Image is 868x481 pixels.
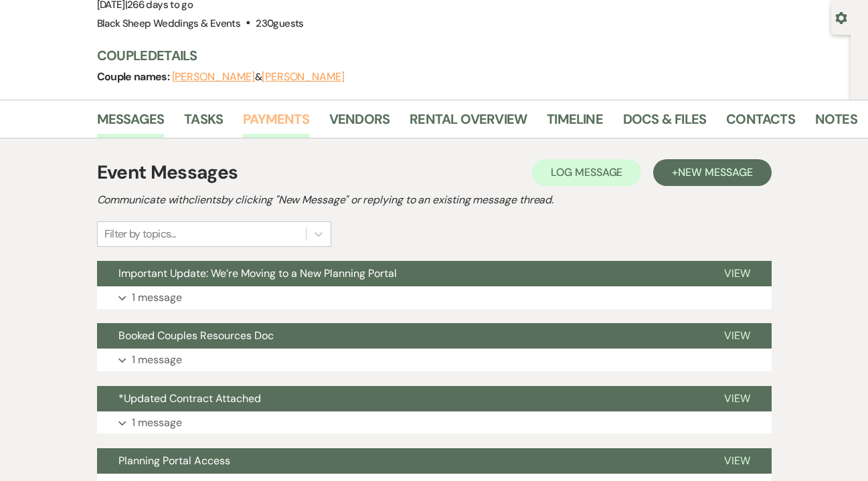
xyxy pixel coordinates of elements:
a: Contacts [726,108,795,138]
button: 1 message [97,286,772,309]
span: View [724,391,750,405]
span: 230 guests [256,17,303,30]
span: View [724,266,750,280]
h1: Event Messages [97,159,238,187]
a: Vendors [329,108,389,138]
button: [PERSON_NAME] [262,72,345,82]
span: Booked Couples Resources Doc [118,328,274,343]
p: 1 message [132,351,182,369]
a: Messages [97,108,165,138]
span: Black Sheep Weddings & Events [97,17,240,30]
span: Log Message [551,165,622,179]
button: View [703,386,772,411]
span: & [172,70,345,84]
button: View [703,323,772,349]
a: Tasks [184,108,223,138]
p: 1 message [132,414,182,431]
button: *Updated Contract Attached [97,386,703,411]
button: [PERSON_NAME] [172,72,255,82]
span: Couple names: [97,70,172,84]
span: Planning Portal Access [118,454,230,468]
h2: Communicate with clients by clicking "New Message" or replying to an existing message thread. [97,192,772,208]
button: +New Message [653,159,771,186]
button: View [703,448,772,474]
button: Booked Couples Resources Doc [97,323,703,349]
p: 1 message [132,289,182,306]
h3: Couple Details [97,46,838,65]
span: Important Update: We’re Moving to a New Planning Portal [118,266,397,280]
a: Rental Overview [410,108,527,138]
button: Open lead details [835,11,847,23]
button: 1 message [97,349,772,371]
button: 1 message [97,411,772,434]
button: Important Update: We’re Moving to a New Planning Portal [97,261,703,286]
button: View [703,261,772,286]
div: Filter by topics... [104,226,176,242]
span: *Updated Contract Attached [118,391,261,405]
span: New Message [678,165,752,179]
a: Notes [815,108,857,138]
span: View [724,454,750,468]
span: View [724,328,750,343]
a: Docs & Files [623,108,706,138]
a: Payments [243,108,309,138]
button: Planning Portal Access [97,448,703,474]
button: Log Message [532,159,641,186]
a: Timeline [547,108,603,138]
